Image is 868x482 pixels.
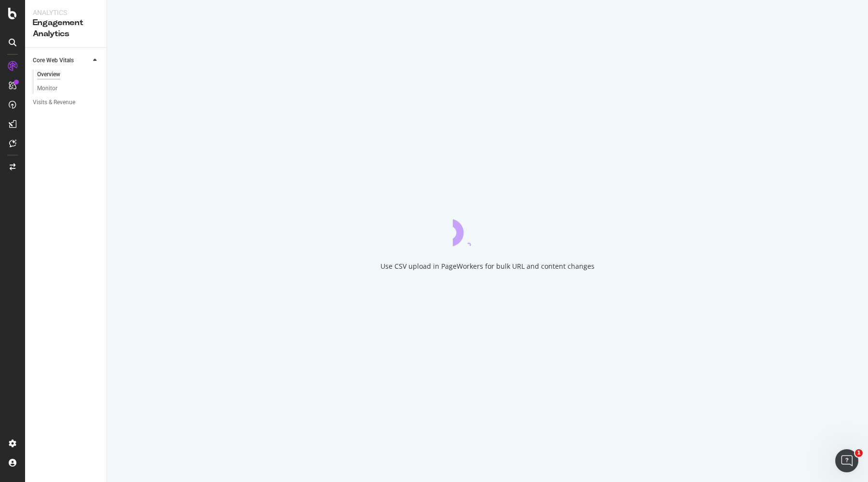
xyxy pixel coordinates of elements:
[453,211,522,246] div: animation
[33,55,90,66] a: Core Web Vitals
[33,97,75,108] div: Visits & Revenue
[37,83,100,94] a: Monitor
[380,262,595,271] div: Use CSV upload in PageWorkers for bulk URL and content changes
[37,83,57,94] div: Monitor
[33,8,99,17] div: Analytics
[33,55,74,66] div: Core Web Vitals
[835,449,858,472] iframe: Intercom live chat
[37,69,60,80] div: Overview
[33,97,100,108] a: Visits & Revenue
[37,69,100,80] a: Overview
[855,449,863,457] span: 1
[33,17,99,40] div: Engagement Analytics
